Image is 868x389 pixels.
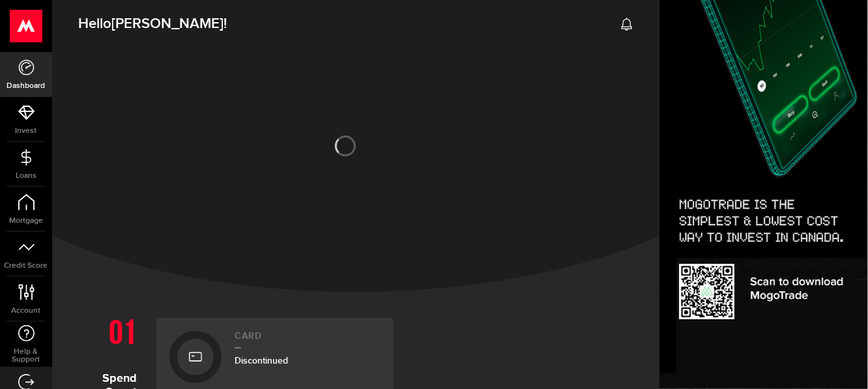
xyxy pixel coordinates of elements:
[235,355,288,366] span: Discontinued
[10,5,50,44] button: Open LiveChat chat widget
[235,331,381,349] h2: Card
[78,10,227,38] span: Hello !
[111,15,224,33] span: [PERSON_NAME]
